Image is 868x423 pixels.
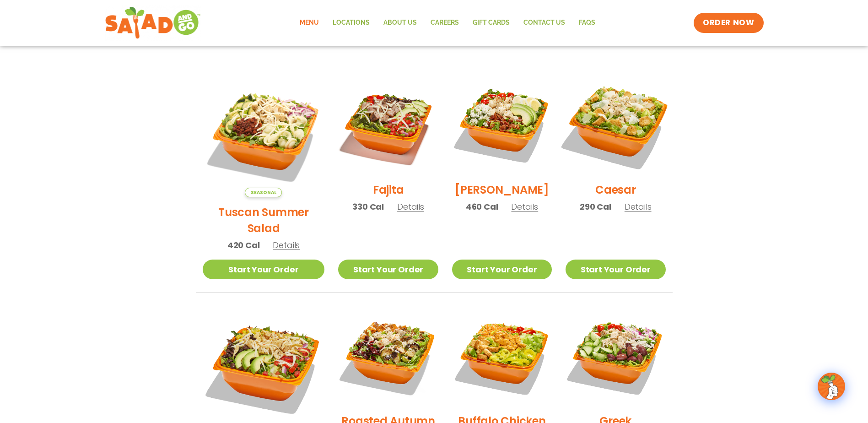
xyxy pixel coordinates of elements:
[466,201,498,213] span: 460 Cal
[338,260,438,279] a: Start Your Order
[424,12,466,33] a: Careers
[572,12,602,33] a: FAQs
[703,17,754,28] span: ORDER NOW
[557,66,674,184] img: Product photo for Caesar Salad
[245,188,282,197] span: Seasonal
[227,239,260,251] span: 420 Cal
[203,75,325,197] img: Product photo for Tuscan Summer Salad
[595,182,636,198] h2: Caesar
[352,201,384,213] span: 330 Cal
[455,182,549,198] h2: [PERSON_NAME]
[105,5,201,41] img: new-SAG-logo-768×292
[466,12,517,33] a: GIFT CARDS
[694,13,763,33] a: ORDER NOW
[293,12,326,33] a: Menu
[338,306,438,406] img: Product photo for Roasted Autumn Salad
[338,75,438,175] img: Product photo for Fajita Salad
[377,12,424,33] a: About Us
[326,12,377,33] a: Locations
[452,75,552,175] img: Product photo for Cobb Salad
[373,182,404,198] h2: Fajita
[452,306,552,406] img: Product photo for Buffalo Chicken Salad
[580,201,611,213] span: 290 Cal
[566,260,665,279] a: Start Your Order
[293,12,602,33] nav: Menu
[452,260,552,279] a: Start Your Order
[511,201,538,212] span: Details
[203,260,325,279] a: Start Your Order
[273,239,300,251] span: Details
[819,374,844,399] img: wpChatIcon
[397,201,424,212] span: Details
[517,12,572,33] a: Contact Us
[625,201,652,212] span: Details
[566,306,665,406] img: Product photo for Greek Salad
[203,204,325,236] h2: Tuscan Summer Salad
